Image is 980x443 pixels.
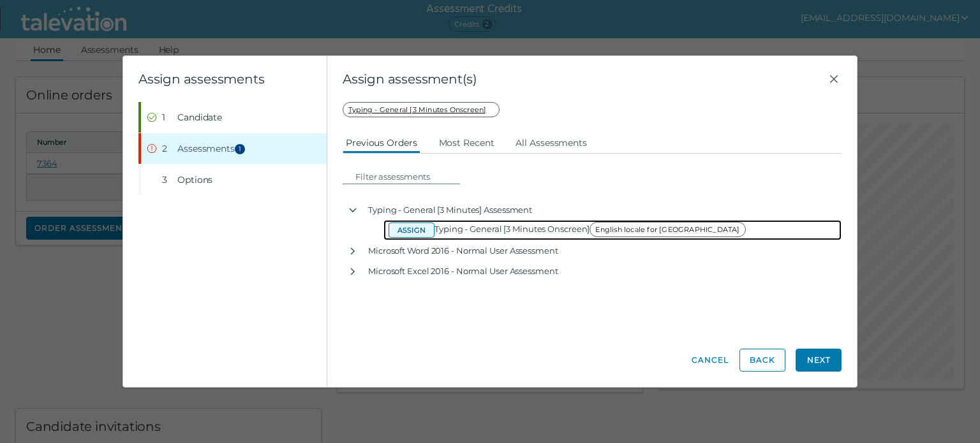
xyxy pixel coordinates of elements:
span: Typing - General [3 Minutes Onscreen] [434,224,750,234]
button: Cancel [691,349,729,372]
button: Close [826,71,842,87]
cds-icon: Completed [147,112,157,122]
div: Microsoft Word 2016 - Normal User Assessment [363,240,842,261]
button: 3Options [141,164,327,195]
button: Completed [141,102,327,133]
span: English locale for [GEOGRAPHIC_DATA] [590,222,745,237]
button: Back [739,349,785,372]
span: Options [177,173,212,186]
div: Microsoft Excel 2016 - Normal User Assessment [363,261,842,281]
button: Most Recent [436,131,498,154]
button: Assign [389,222,434,238]
button: All Assessments [512,131,590,154]
div: 1 [162,111,172,124]
span: Assessments [177,142,249,155]
span: 1 [235,144,245,154]
input: Filter assessments [350,169,460,184]
span: Typing - General [3 Minutes Onscreen] [343,102,500,117]
button: Error [141,133,327,164]
clr-wizard-title: Assign assessments [138,71,264,87]
div: Typing - General [3 Minutes] Assessment [363,200,842,220]
div: 2 [162,142,172,155]
nav: Wizard steps [138,102,327,195]
cds-icon: Error [147,143,157,154]
div: 3 [162,173,172,186]
button: Next [796,349,842,372]
span: Assign assessment(s) [343,71,826,87]
button: Previous Orders [343,131,420,154]
span: Candidate [177,111,222,124]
